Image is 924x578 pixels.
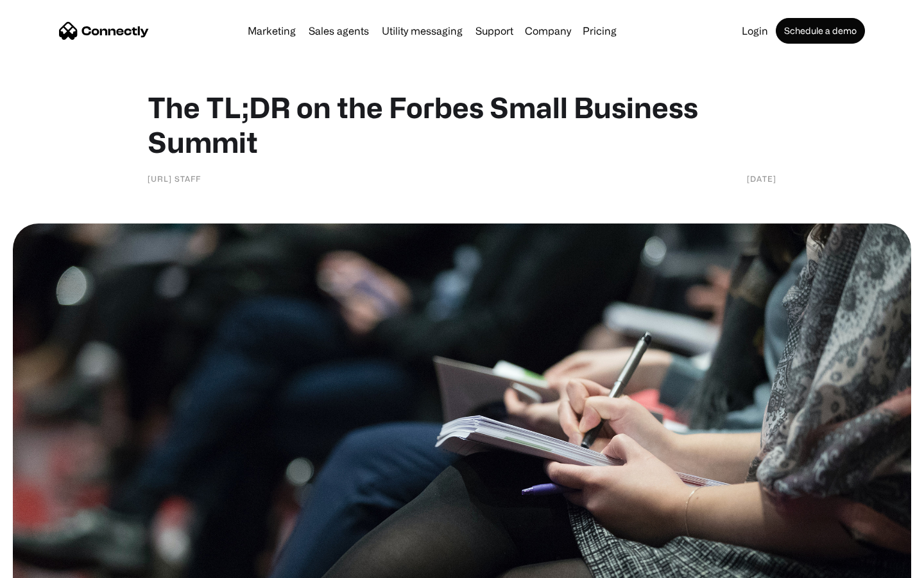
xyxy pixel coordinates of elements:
[577,26,622,36] a: Pricing
[525,22,571,40] div: Company
[304,26,374,36] a: Sales agents
[148,172,201,185] div: [URL] Staff
[470,26,518,36] a: Support
[776,18,865,44] a: Schedule a demo
[148,90,776,159] h1: The TL;DR on the Forbes Small Business Summit
[243,26,301,36] a: Marketing
[377,26,468,36] a: Utility messaging
[26,556,77,574] ul: Language list
[737,26,773,36] a: Login
[13,556,77,574] aside: Language selected: English
[747,172,776,185] div: [DATE]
